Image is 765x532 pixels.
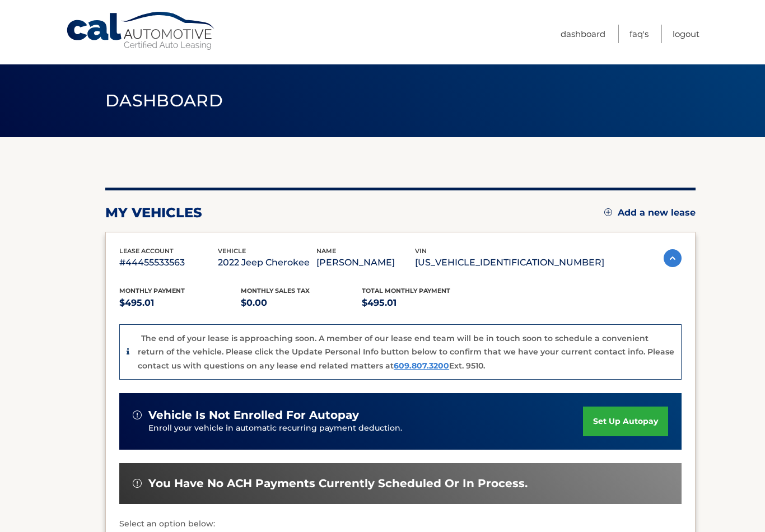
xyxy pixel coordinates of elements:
[241,287,310,295] span: Monthly sales Tax
[604,207,696,218] a: Add a new lease
[241,295,362,311] p: $0.00
[415,255,604,270] p: [US_VEHICLE_IDENTIFICATION_NUMBER]
[415,247,427,255] span: vin
[673,25,699,43] a: Logout
[218,247,246,255] span: vehicle
[316,255,415,270] p: [PERSON_NAME]
[133,479,142,488] img: alert-white.svg
[119,255,218,270] p: #44455533563
[629,25,649,43] a: FAQ's
[119,295,241,311] p: $495.01
[105,204,202,221] h2: my vehicles
[604,208,612,216] img: add.svg
[119,517,682,531] p: Select an option below:
[218,255,316,270] p: 2022 Jeep Cherokee
[148,422,583,435] p: Enroll your vehicle in automatic recurring payment deduction.
[362,295,483,311] p: $495.01
[119,287,185,295] span: Monthly Payment
[119,247,174,255] span: lease account
[664,249,682,267] img: accordion-active.svg
[66,11,217,51] a: Cal Automotive
[362,287,450,295] span: Total Monthly Payment
[148,477,528,491] span: You have no ACH payments currently scheduled or in process.
[561,25,605,43] a: Dashboard
[583,407,668,436] a: set up autopay
[133,410,142,419] img: alert-white.svg
[138,333,674,371] p: The end of your lease is approaching soon. A member of our lease end team will be in touch soon t...
[394,361,449,371] a: 609.807.3200
[105,90,223,111] span: Dashboard
[316,247,336,255] span: name
[148,408,359,422] span: vehicle is not enrolled for autopay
